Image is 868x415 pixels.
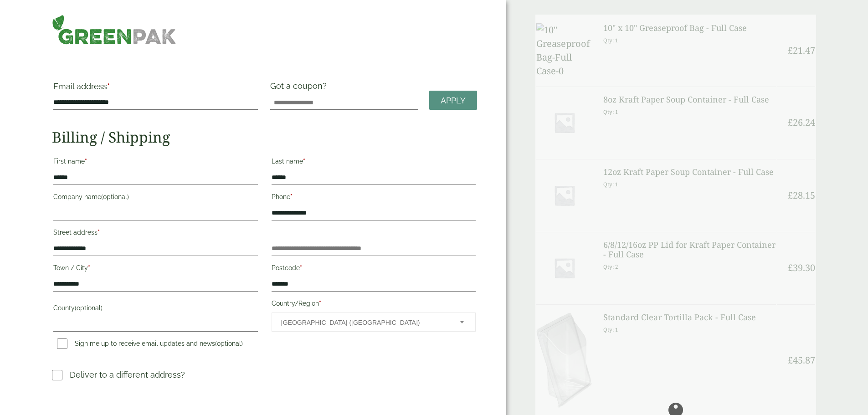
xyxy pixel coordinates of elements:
[52,128,477,146] h2: Billing / Shipping
[101,193,129,200] span: (optional)
[53,302,257,317] label: County
[53,190,257,206] label: Company name
[85,158,87,165] abbr: required
[53,261,257,277] label: Town / City
[272,313,476,332] span: Country/Region
[88,264,90,272] abbr: required
[53,340,247,350] label: Sign me up to receive email updates and news
[215,340,243,347] span: (optional)
[53,82,257,95] label: Email address
[281,313,448,332] span: United Kingdom (UK)
[303,158,305,165] abbr: required
[429,91,477,110] a: Apply
[107,82,110,91] abbr: required
[272,155,476,170] label: Last name
[98,229,100,236] abbr: required
[70,369,185,381] p: Deliver to a different address?
[52,15,176,45] img: GreenPak Supplies
[57,338,67,349] input: Sign me up to receive email updates and news(optional)
[300,264,302,272] abbr: required
[53,226,257,241] label: Street address
[272,261,476,277] label: Postcode
[319,300,321,307] abbr: required
[75,304,103,312] span: (optional)
[441,96,466,106] span: Apply
[53,155,257,170] label: First name
[290,193,293,200] abbr: required
[270,81,330,95] label: Got a coupon?
[272,297,476,313] label: Country/Region
[272,190,476,206] label: Phone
